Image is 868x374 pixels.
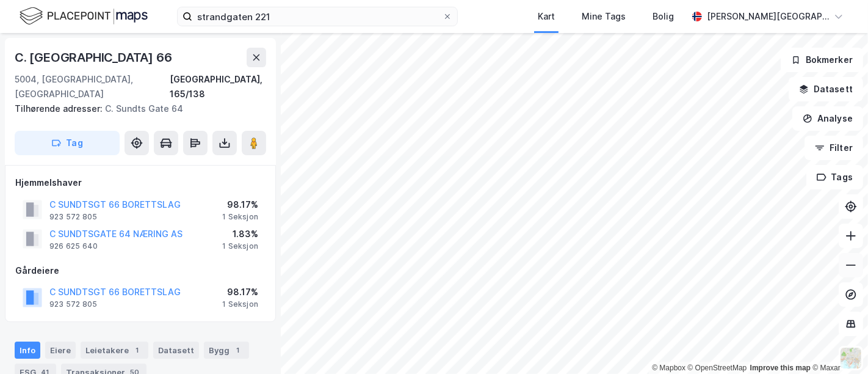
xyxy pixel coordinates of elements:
[15,263,266,278] div: Gårdeiere
[222,299,258,309] div: 1 Seksjon
[222,197,258,212] div: 98.17%
[204,342,249,359] div: Bygg
[15,131,120,155] button: Tag
[15,48,174,67] div: C. [GEOGRAPHIC_DATA] 66
[222,227,258,241] div: 1.83%
[806,165,863,189] button: Tags
[538,9,555,24] div: Kart
[222,212,258,222] div: 1 Seksjon
[582,9,626,24] div: Mine Tags
[792,106,863,131] button: Analyse
[45,342,76,359] div: Eiere
[81,342,148,359] div: Leietakere
[707,9,829,24] div: [PERSON_NAME][GEOGRAPHIC_DATA]
[15,342,40,359] div: Info
[131,344,143,356] div: 1
[15,101,256,116] div: C. Sundts Gate 64
[49,241,98,251] div: 926 625 640
[805,136,863,160] button: Filter
[653,9,674,24] div: Bolig
[192,7,443,26] input: Søk på adresse, matrikkel, gårdeiere, leietakere eller personer
[153,342,199,359] div: Datasett
[222,285,258,299] div: 98.17%
[49,212,97,222] div: 923 572 805
[15,175,266,190] div: Hjemmelshaver
[789,77,863,101] button: Datasett
[232,344,244,356] div: 1
[688,364,747,372] a: OpenStreetMap
[15,72,170,101] div: 5004, [GEOGRAPHIC_DATA], [GEOGRAPHIC_DATA]
[781,48,863,72] button: Bokmerker
[15,103,105,114] span: Tilhørende adresser:
[222,241,258,251] div: 1 Seksjon
[49,299,97,309] div: 923 572 805
[652,364,685,372] a: Mapbox
[20,5,148,27] img: logo.f888ab2527a4732fd821a326f86c7f29.svg
[807,315,868,374] iframe: Chat Widget
[170,72,266,101] div: [GEOGRAPHIC_DATA], 165/138
[750,364,811,372] a: Improve this map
